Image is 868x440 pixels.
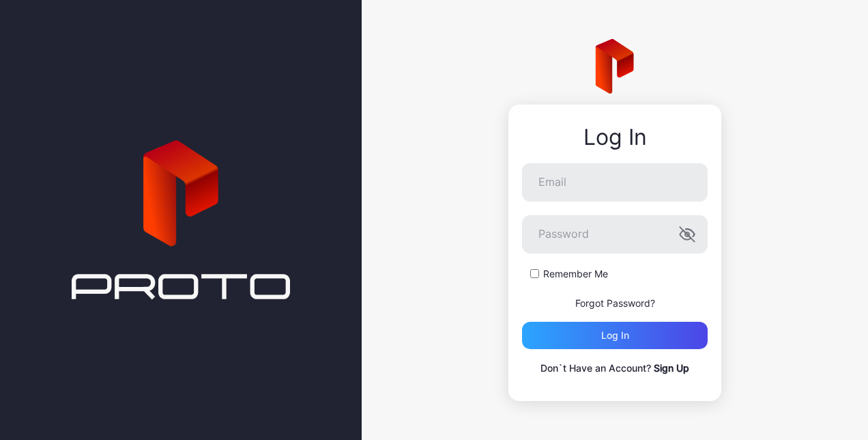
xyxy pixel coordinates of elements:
[522,215,708,253] input: Password
[654,362,689,374] a: Sign Up
[522,322,708,349] button: Log in
[522,163,708,202] input: Email
[575,297,655,309] a: Forgot Password?
[522,360,708,376] p: Don`t Have an Account?
[601,330,629,341] div: Log in
[522,125,708,150] div: Log In
[679,226,695,243] button: Password
[543,267,608,281] label: Remember Me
